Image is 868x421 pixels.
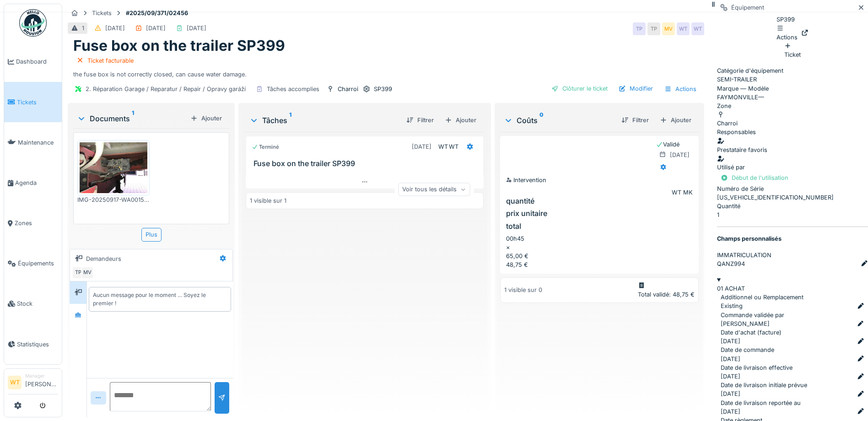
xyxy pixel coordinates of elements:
div: 01 ACHAT [717,284,868,293]
a: Dashboard [4,42,62,82]
div: 1 [82,24,84,32]
div: MV [81,266,94,279]
div: Tâches [249,115,399,126]
div: Tâches accomplies [267,85,319,93]
div: Voir tous les détails [398,183,470,196]
div: Marque — Modèle [717,84,868,93]
div: Aucun message pour le moment … Soyez le premier ! [93,291,227,308]
div: Date de livraison reportée au [721,399,864,407]
div: Utilisé par [717,163,868,172]
div: Actions [660,82,701,96]
div: Numéro de Série [717,184,868,193]
div: Total validé: 48,75 € [638,290,695,299]
div: TP [647,22,660,35]
a: Tickets [4,82,62,122]
img: Badge_color-CXgf-gQk.svg [19,9,47,37]
div: [US_VEHICLE_IDENTIFICATION_NUMBER] [717,184,868,202]
div: Filtrer [403,114,437,126]
div: 1 visible sur 0 [504,286,542,294]
sup: 1 [289,115,291,126]
div: Tickets [92,9,112,17]
div: Zone [717,102,868,110]
div: Responsables [717,128,868,136]
div: SP399 [374,85,392,93]
div: SP399 [776,15,809,42]
div: Existing [721,302,743,310]
div: [DATE] [721,355,740,363]
span: Agenda [15,178,58,187]
div: Terminé [252,143,279,151]
div: Intervention [506,176,693,184]
div: Ticket [784,42,801,59]
h6: prix unitaire [506,209,693,218]
div: 1 visible sur 1 [250,196,286,205]
div: QANZ994 [717,259,745,268]
span: Zones [15,219,58,227]
div: [DATE] [412,142,431,151]
div: TP [72,266,85,279]
div: Date de livraison initiale prévue [721,381,864,389]
div: 1 [717,202,868,219]
div: Charroi [338,85,358,93]
div: Charroi [717,119,738,128]
div: Prestataire favoris [717,146,868,154]
div: [DATE] [105,24,125,32]
div: Filtrer [618,114,652,126]
div: TP [633,22,646,35]
sup: 0 [539,115,544,126]
sup: 1 [132,113,134,124]
h3: Fuse box on the trailer SP399 [253,159,480,168]
div: MK [683,188,693,197]
div: Date d'achat (facture) [721,328,864,337]
div: 2. Réparation Garage / Reparatur / Repair / Opravy garáží [86,85,246,93]
span: Maintenance [18,138,58,147]
span: Équipements [18,259,58,268]
div: Équipement [731,3,764,12]
div: Manager [25,372,58,379]
div: Ticket facturable [87,56,134,65]
a: WT Manager[PERSON_NAME] [8,372,58,394]
div: Commande validée par [721,311,864,319]
a: Équipements [4,243,62,284]
a: Statistiques [4,324,62,364]
h6: quantité [506,197,693,205]
span: Stock [17,299,58,308]
div: Ajouter [656,114,695,126]
span: Tickets [17,98,58,107]
div: Documents [77,113,187,124]
strong: #2025/09/371/02456 [122,9,192,17]
div: Catégorie d'équipement [717,66,868,75]
span: Statistiques [17,340,58,349]
div: Actions [776,24,798,41]
div: × [506,243,693,252]
div: WT [438,142,448,151]
div: WT [691,22,704,35]
div: [DATE] [721,372,740,381]
div: Clôturer le ticket [548,82,611,95]
div: [DATE] [721,337,740,345]
div: Additionnel ou Remplacement [721,293,864,302]
h6: total [506,222,693,231]
a: Zones [4,203,62,243]
div: Début de l'utilisation [717,172,792,184]
div: IMG-20250917-WA0015.jpg [77,195,150,204]
div: the fuse box is not correctly closed, can cause water damage. [73,55,699,79]
h1: Fuse box on the trailer SP399 [73,37,285,54]
div: Coûts [504,115,614,126]
div: SEMI-TRAILER [717,66,868,84]
div: Ajouter [441,114,480,126]
div: Ajouter [187,112,226,124]
li: WT [8,376,22,389]
span: Dashboard [16,57,58,66]
div: 00h45 [506,234,693,243]
div: MV [662,22,675,35]
div: [DATE] [721,389,740,398]
div: Demandeurs [86,254,121,263]
div: [DATE] [187,24,206,32]
div: 48,75 € [506,260,693,269]
div: WT [672,188,681,197]
div: [DATE] [146,24,166,32]
div: [DATE] [670,151,690,159]
div: WT [677,22,690,35]
div: 65,00 € [506,252,693,260]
